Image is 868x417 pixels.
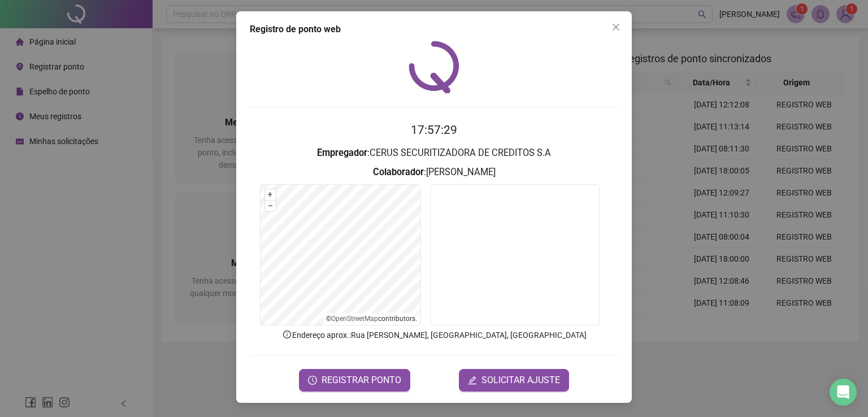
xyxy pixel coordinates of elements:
h3: : [PERSON_NAME] [250,165,618,180]
time: 17:57:29 [411,123,457,137]
img: QRPoint [409,41,459,93]
button: – [265,201,276,211]
button: + [265,189,276,200]
strong: Empregador [317,147,367,158]
h3: : CERUS SECURITIZADORA DE CREDITOS S.A [250,146,618,160]
span: info-circle [282,329,292,340]
button: editSOLICITAR AJUSTE [459,369,569,392]
span: clock-circle [308,376,317,385]
a: OpenStreetMap [331,315,378,323]
button: REGISTRAR PONTO [299,369,410,392]
span: edit [468,376,477,385]
strong: Colaborador [373,167,424,177]
p: Endereço aprox. : Rua [PERSON_NAME], [GEOGRAPHIC_DATA], [GEOGRAPHIC_DATA] [250,329,618,341]
span: REGISTRAR PONTO [322,373,401,387]
div: Open Intercom Messenger [830,379,857,406]
button: Close [607,18,625,36]
div: Registro de ponto web [250,23,618,36]
span: SOLICITAR AJUSTE [481,373,560,387]
li: © contributors. [326,315,417,323]
span: close [611,23,620,32]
